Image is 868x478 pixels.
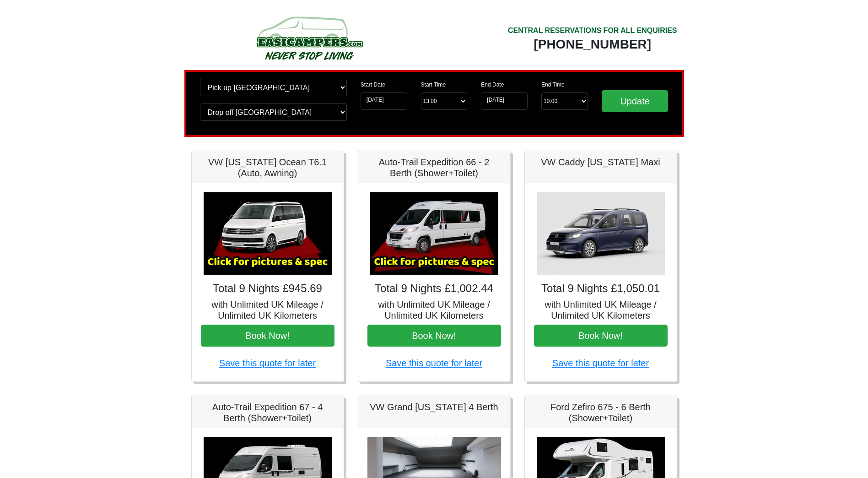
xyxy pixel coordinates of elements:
label: Start Date [361,81,385,89]
img: VW California Ocean T6.1 (Auto, Awning) [204,192,332,275]
button: Book Now! [367,325,501,347]
input: Update [602,90,669,112]
img: Auto-Trail Expedition 66 - 2 Berth (Shower+Toilet) [370,192,498,275]
input: Start Date [361,92,407,110]
h5: with Unlimited UK Mileage / Unlimited UK Kilometers [367,299,501,321]
h5: VW [US_STATE] Ocean T6.1 (Auto, Awning) [201,157,334,179]
button: Book Now! [534,325,668,347]
label: Start Time [421,81,446,89]
h5: Ford Zefiro 675 - 6 Berth (Shower+Toilet) [534,402,668,424]
h4: Total 9 Nights £1,050.01 [534,282,668,295]
input: Return Date [481,92,528,110]
a: Save this quote for later [552,358,649,368]
h4: Total 9 Nights £1,002.44 [367,282,501,295]
h4: Total 9 Nights £945.69 [201,282,334,295]
a: Save this quote for later [219,358,316,368]
h5: with Unlimited UK Mileage / Unlimited UK Kilometers [201,299,334,321]
h5: VW Caddy [US_STATE] Maxi [534,157,668,168]
img: campers-checkout-logo.png [222,13,396,63]
div: [PHONE_NUMBER] [508,36,677,53]
a: Save this quote for later [386,358,482,368]
h5: VW Grand [US_STATE] 4 Berth [367,402,501,413]
img: VW Caddy California Maxi [537,192,665,275]
label: End Date [481,81,504,89]
h5: Auto-Trail Expedition 66 - 2 Berth (Shower+Toilet) [367,157,501,179]
button: Book Now! [201,325,334,347]
h5: with Unlimited UK Mileage / Unlimited UK Kilometers [534,299,668,321]
h5: Auto-Trail Expedition 67 - 4 Berth (Shower+Toilet) [201,402,334,424]
div: CENTRAL RESERVATIONS FOR ALL ENQUIRIES [508,25,677,36]
label: End Time [541,81,565,89]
